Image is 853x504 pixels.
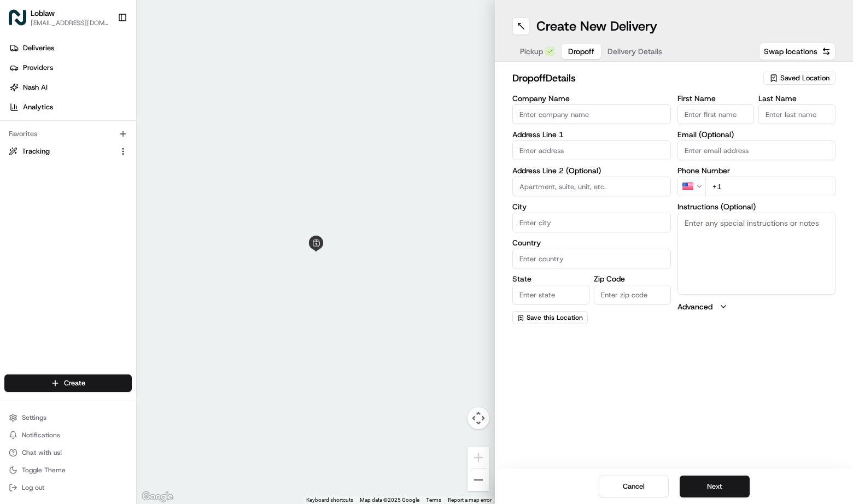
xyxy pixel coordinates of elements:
[4,98,136,116] a: Analytics
[512,140,671,160] input: Enter address
[31,19,109,27] button: [EMAIL_ADDRESS][DOMAIN_NAME]
[11,245,20,254] div: 📗
[49,104,179,115] div: Start new chat
[186,108,199,121] button: Start new chat
[139,490,176,504] img: Google
[705,177,836,196] input: Enter phone number
[527,313,583,322] span: Save this Location
[4,427,132,443] button: Notifications
[677,104,755,124] input: Enter first name
[677,131,836,138] label: Email (Optional)
[11,142,70,151] div: Past conversations
[4,79,136,96] a: Nash AI
[34,169,92,178] span: Loblaw 12 agents
[22,244,84,255] span: Knowledge Base
[677,95,755,102] label: First Name
[100,169,127,178] span: 9:13 AM
[677,140,836,160] input: Enter email address
[22,413,46,422] span: Settings
[4,374,132,392] button: Create
[88,240,180,260] a: 💻API Documentation
[759,43,836,60] button: Swap locations
[512,104,671,124] input: Enter company name
[4,39,136,57] a: Deliveries
[9,146,114,156] a: Tracking
[23,104,43,124] img: 1727276513143-84d647e1-66c0-4f92-a045-3c9f9f5dfd92
[31,8,55,19] button: Loblaw
[758,95,836,102] label: Last Name
[11,104,31,124] img: 1736555255976-a54dd68f-1ca7-489b-9aae-adbdc363a1c4
[512,239,671,247] label: Country
[22,431,60,439] span: Notifications
[23,43,54,53] span: Deliveries
[64,378,85,388] span: Create
[512,131,671,138] label: Address Line 1
[22,466,66,474] span: Toggle Theme
[4,462,132,478] button: Toggle Theme
[22,448,62,457] span: Chat with us!
[512,249,671,268] input: Enter country
[139,490,176,504] a: Open this area in Google Maps (opens a new window)
[512,167,671,174] label: Address Line 2 (Optional)
[426,497,441,503] a: Terms
[170,140,199,153] button: See all
[520,46,543,57] span: Pickup
[512,203,671,210] label: City
[49,115,150,124] div: We're available if you need us!
[763,71,836,86] button: Saved Location
[103,244,176,255] span: API Documentation
[100,199,122,208] span: [DATE]
[11,159,28,177] img: Loblaw 12 agents
[28,71,180,82] input: Clear
[568,46,594,57] span: Dropoff
[22,483,44,492] span: Log out
[536,17,657,35] h1: Create New Delivery
[4,4,113,31] button: LoblawLoblaw[EMAIL_ADDRESS][DOMAIN_NAME]
[7,240,88,260] a: 📗Knowledge Base
[780,73,829,83] span: Saved Location
[677,167,836,174] label: Phone Number
[764,46,817,57] span: Swap locations
[9,9,26,26] img: Loblaw
[4,445,132,460] button: Chat with us!
[11,11,33,33] img: Nash
[468,407,489,429] button: Map camera controls
[11,189,28,206] img: Loblaw 12 agents
[94,169,98,178] span: •
[512,177,671,196] input: Apartment, suite, unit, etc.
[4,143,132,160] button: Tracking
[594,275,671,283] label: Zip Code
[22,146,50,156] span: Tracking
[23,63,53,73] span: Providers
[677,301,712,312] label: Advanced
[4,480,132,495] button: Log out
[594,285,671,304] input: Enter zip code
[512,71,757,86] h2: dropoff Details
[34,199,92,208] span: Loblaw 12 agents
[92,245,101,254] div: 💻
[468,469,489,491] button: Zoom out
[512,285,589,304] input: Enter state
[94,199,98,208] span: •
[109,271,132,279] span: Pylon
[512,213,671,232] input: Enter city
[599,476,669,497] button: Cancel
[512,275,589,283] label: State
[306,496,353,504] button: Keyboard shortcuts
[4,410,132,425] button: Settings
[448,497,492,503] a: Report a map error
[680,476,750,497] button: Next
[23,83,48,92] span: Nash AI
[677,203,836,210] label: Instructions (Optional)
[758,104,836,124] input: Enter last name
[23,102,53,112] span: Analytics
[77,271,132,279] a: Powered byPylon
[4,125,132,143] div: Favorites
[4,59,136,77] a: Providers
[11,44,199,61] p: Welcome 👋
[677,301,836,312] button: Advanced
[512,95,671,102] label: Company Name
[512,311,588,324] button: Save this Location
